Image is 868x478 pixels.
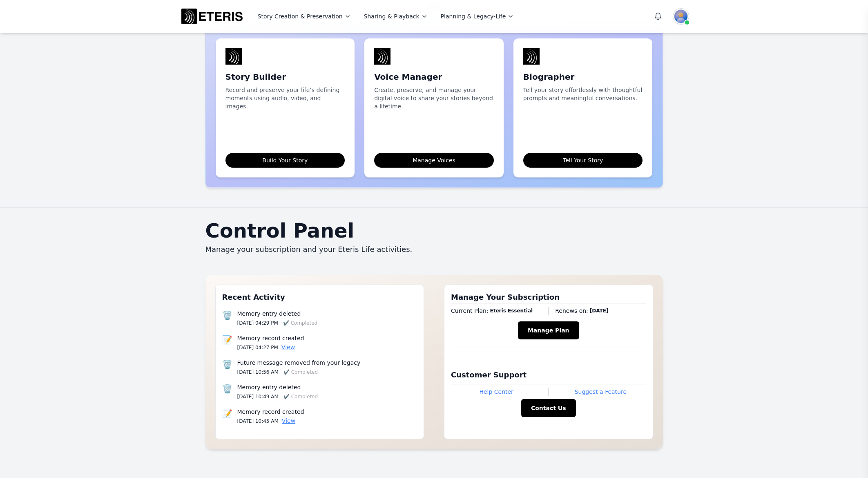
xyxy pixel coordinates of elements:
p: Record and preserve your life’s defining moments using audio, video, and images. [225,86,345,110]
small: [DATE] 10:49 AM [237,394,279,399]
span: 📝 [222,408,232,419]
p: Future message removed from your legacy [237,359,361,367]
img: Eteris Life Logo [179,7,245,26]
a: View [281,344,295,350]
span: 2025-10-05T09:16:13+00:00 [590,307,609,314]
small: [DATE] 10:45 AM [237,418,279,424]
h2: Recent Activity [222,292,417,303]
img: Story Builder [225,48,242,65]
p: Memory entry deleted [237,310,318,318]
a: Help Center [479,388,513,396]
a: Eteris Logo [179,7,245,26]
p: Memory record created [237,334,304,342]
p: Memory record created [237,408,304,416]
p: Memory entry deleted [237,383,318,391]
button: Contact Us [521,399,576,417]
a: View [282,417,295,424]
h2: Control Panel [205,221,663,240]
a: Build Your Story [225,153,345,168]
span: ✔️ Completed [283,394,318,399]
span: 🗑️ [222,359,232,370]
h3: Biographer [523,71,643,83]
span: 🗑️ [222,383,232,395]
p: Manage your subscription and your Eteris Life activities. [205,244,480,255]
h2: Manage Your Subscription [451,292,646,303]
button: Manage Plan [518,321,579,339]
button: Story Creation & Preservation [254,11,354,22]
span: Current Plan: [451,307,489,315]
span: ✔️ Completed [283,369,318,375]
span: Eteris Essential [490,307,533,314]
img: User avatar [673,8,689,25]
button: Planning & Legacy-Life [437,11,518,22]
span: Renews on: [555,307,588,315]
a: Manage Voices [374,153,494,168]
p: Tell your story effortlessly with thoughtful prompts and meaningful conversations. [523,86,643,102]
img: Biographer [523,48,540,65]
small: [DATE] 04:27 PM [237,345,278,350]
span: 📝 [222,334,232,346]
button: Open notifications [650,8,666,25]
small: [DATE] 04:29 PM [237,320,278,326]
h3: Voice Manager [374,71,494,83]
span: ✔️ Completed [283,320,317,326]
button: Sharing & Playback [361,11,431,22]
p: Create, preserve, and manage your digital voice to share your stories beyond a lifetime. [374,86,494,110]
h3: Story Builder [225,71,345,83]
a: Tell Your Story [523,153,643,168]
small: [DATE] 10:56 AM [237,369,279,375]
a: Suggest a Feature [575,388,627,396]
h3: Customer Support [451,366,646,384]
img: Voice Manager [374,48,390,65]
span: 🗑️ [222,310,232,321]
